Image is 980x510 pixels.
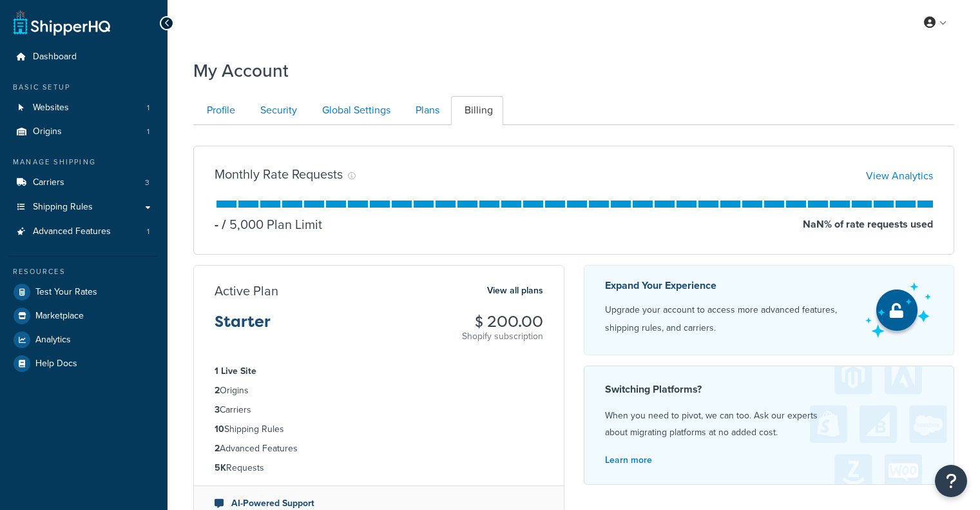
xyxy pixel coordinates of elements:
[215,364,256,378] strong: 1 Live Site
[33,177,64,188] span: Carriers
[605,301,854,337] p: Upgrade your account to access more advanced features, shipping rules, and carriers.
[487,282,543,299] a: View all plans
[10,220,158,244] li: Advanced Features
[10,45,158,69] a: Dashboard
[10,96,158,120] li: Websites
[866,168,933,183] a: View Analytics
[215,284,278,298] h3: Active Plan
[33,226,111,237] span: Advanced Features
[10,120,158,144] a: Origins 1
[462,330,543,343] p: Shopify subscription
[605,277,854,295] p: Expand Your Experience
[215,313,271,340] h3: Starter
[215,403,543,417] li: Carriers
[215,461,226,475] strong: 5K
[605,382,934,397] h4: Switching Platforms?
[215,384,220,397] strong: 2
[215,461,543,475] li: Requests
[605,407,934,441] p: When you need to pivot, we can too. Ask our experts about migrating platforms at no added cost.
[803,215,933,233] p: NaN % of rate requests used
[145,177,149,188] span: 3
[215,384,543,398] li: Origins
[247,96,307,125] a: Security
[215,442,543,456] li: Advanced Features
[215,422,224,436] strong: 10
[451,96,503,125] a: Billing
[462,313,543,330] h3: $ 200.00
[10,352,158,375] a: Help Docs
[402,96,450,125] a: Plans
[215,442,220,455] strong: 2
[10,304,158,328] a: Marketplace
[218,215,322,233] p: 5,000 Plan Limit
[10,82,158,93] div: Basic Setup
[935,465,967,497] button: Open Resource Center
[10,195,158,219] a: Shipping Rules
[10,171,158,195] a: Carriers 3
[309,96,401,125] a: Global Settings
[10,96,158,120] a: Websites 1
[215,403,220,417] strong: 3
[193,58,289,83] h1: My Account
[193,96,245,125] a: Profile
[35,287,97,298] span: Test Your Rates
[14,10,110,35] a: ShipperHQ Home
[35,311,84,322] span: Marketplace
[222,215,226,234] span: /
[10,266,158,277] div: Resources
[33,202,93,213] span: Shipping Rules
[10,280,158,304] a: Test Your Rates
[215,167,343,181] h3: Monthly Rate Requests
[147,126,149,137] span: 1
[35,358,77,369] span: Help Docs
[33,126,62,137] span: Origins
[10,157,158,168] div: Manage Shipping
[10,328,158,351] a: Analytics
[147,103,149,113] span: 1
[584,265,955,355] a: Expand Your Experience Upgrade your account to access more advanced features, shipping rules, and...
[147,226,149,237] span: 1
[33,52,77,63] span: Dashboard
[35,335,71,346] span: Analytics
[215,215,218,233] p: -
[33,103,69,113] span: Websites
[215,422,543,436] li: Shipping Rules
[10,171,158,195] li: Carriers
[10,120,158,144] li: Origins
[605,453,652,467] a: Learn more
[10,220,158,244] a: Advanced Features 1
